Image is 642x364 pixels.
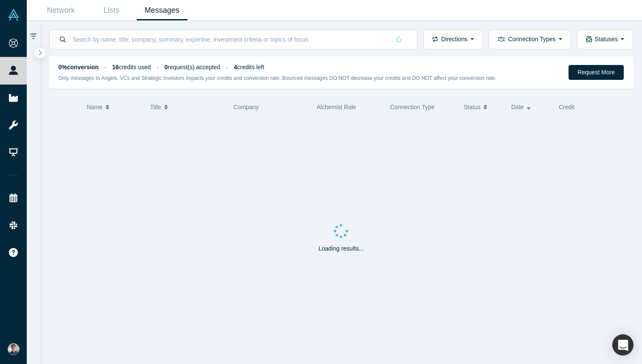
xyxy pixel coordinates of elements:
small: Only messages to Angels, VCs and Strategic Investors impacts your credits and conversion rate. Bo... [59,75,497,81]
span: · [104,64,106,71]
span: credits used [112,64,151,71]
img: Andres Meiners's Account [8,343,20,355]
a: Network [36,0,86,20]
span: Name [87,98,102,116]
span: · [157,64,158,71]
span: Status [464,98,481,116]
button: Directions [423,30,483,49]
strong: 0 [164,64,168,71]
span: Credit [559,104,574,110]
span: credits left [234,64,265,71]
button: Name [87,98,141,116]
a: Messages [137,0,187,20]
span: Date [511,98,524,116]
button: Title [150,98,225,116]
button: Request More [569,65,624,80]
span: Title [150,98,161,116]
span: request(s) accepted [164,64,220,71]
a: Lists [86,0,137,20]
button: Statuses [577,30,633,49]
button: Status [464,98,502,116]
span: Alchemist Role [317,104,356,110]
strong: 4 [234,64,237,71]
span: Company [234,104,259,110]
p: Loading results... [318,244,364,253]
button: Connection Types [489,30,571,49]
span: Connection Type [390,104,435,110]
img: Alchemist Vault Logo [8,9,20,21]
input: Search by name, title, company, summary, expertise, investment criteria or topics of focus [72,29,390,49]
button: Date [511,98,550,116]
span: · [226,64,228,71]
strong: 16 [112,64,119,71]
strong: 0% conversion [59,64,99,71]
